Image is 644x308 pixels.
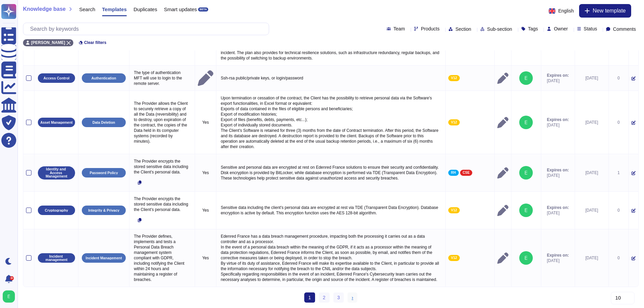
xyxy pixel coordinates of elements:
[31,41,65,45] span: [PERSON_NAME]
[547,73,569,78] span: Expires on:
[88,209,119,212] p: Integrity & Privacy
[584,26,597,31] span: Status
[198,208,213,213] p: Yes
[451,171,456,174] span: RH
[451,121,457,124] span: V12
[27,23,269,35] input: Search by keywords
[547,173,569,178] span: [DATE]
[10,276,14,280] div: 9+
[421,26,439,31] span: Products
[519,116,533,129] img: user
[198,7,208,11] div: BETA
[612,208,626,213] div: 0
[132,157,192,176] p: The Provider encrypts the stored sensitive data including the Client's personal data.
[132,194,192,214] p: The Provider encrypts the stored sensitive data including the Client's personal data.
[91,76,116,80] p: Authentication
[86,256,122,260] p: Incident Management
[1,289,20,304] button: user
[612,120,626,125] div: 0
[612,75,626,81] div: 0
[579,4,631,18] button: New template
[40,255,73,262] p: Incident management
[487,27,512,31] span: Sub-section
[547,78,569,84] span: [DATE]
[319,292,330,303] a: 2
[528,26,538,31] span: Tags
[40,167,73,178] p: Identity and Access Management
[451,209,457,212] span: V12
[558,8,574,13] span: English
[463,171,470,174] span: CSE
[23,6,66,12] span: Knowledge base
[393,26,405,31] span: Team
[549,8,555,14] img: en
[547,258,569,263] span: [DATE]
[578,208,606,213] div: [DATE]
[519,71,533,85] img: user
[219,203,443,217] p: Sensitive data including the client's personal data are encrypted at rest via TDE (Transparent Da...
[219,94,443,151] p: Upon termination or cessation of the contract, the Client has the possibility to retrieve persona...
[612,255,626,261] div: 0
[333,292,344,303] a: 3
[352,295,353,300] span: ›
[455,27,471,31] span: Section
[519,251,533,265] img: user
[578,120,606,125] div: [DATE]
[198,255,213,261] p: Yes
[519,204,533,217] img: user
[578,75,606,81] div: [DATE]
[547,122,569,128] span: [DATE]
[304,292,315,303] span: 1
[198,120,213,125] p: Yes
[84,41,106,45] span: Clear filters
[547,117,569,122] span: Expires on:
[43,76,69,80] p: Access Control
[102,7,127,12] span: Templates
[45,209,68,212] p: Cryptography
[578,170,606,175] div: [DATE]
[451,256,457,260] span: V12
[612,170,626,175] div: 1
[40,121,73,124] p: Asset Management
[547,210,569,216] span: [DATE]
[79,7,95,12] span: Search
[132,99,192,146] p: The Provider allows the Client to securely retrieve a copy of all the Data (reversibility) and to...
[613,27,636,31] span: Comments
[132,232,192,284] p: The Provider defines, implements and tests a Personal Data Breach management system compliant wit...
[554,26,568,31] span: Owner
[164,7,197,12] span: Smart updates
[3,290,15,303] img: user
[593,8,626,14] span: New template
[547,167,569,173] span: Expires on:
[90,171,118,175] p: Password Policy
[547,253,569,258] span: Expires on:
[451,76,457,80] span: V12
[219,163,443,183] p: Sensitive and personal data are encrypted at rest on Edenred France solutions to ensure their sec...
[578,255,606,261] div: [DATE]
[519,166,533,180] img: user
[219,74,443,82] p: Ssh-rsa public/private keys, or login/password
[198,170,213,175] p: Yes
[92,121,115,124] p: Data Deletion
[134,7,157,12] span: Duplicates
[132,68,192,88] p: The type of authentication MFT will use to login to the remote server.
[547,205,569,210] span: Expires on:
[219,232,443,284] p: Edenred France has a data breach management procedure, impacting both the processing it carries o...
